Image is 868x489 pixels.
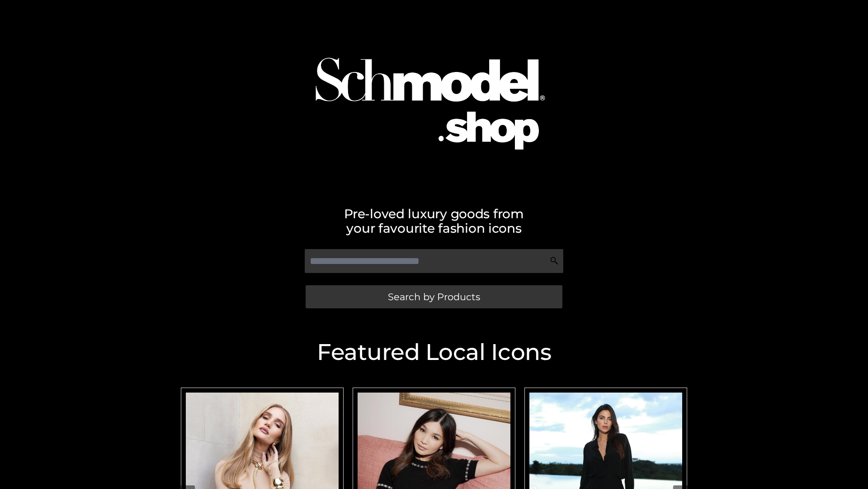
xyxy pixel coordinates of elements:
h2: Featured Local Icons​ [176,341,692,364]
img: Search Icon [550,256,559,265]
span: Search by Products [388,292,480,302]
a: Search by Products [306,285,562,308]
h2: Pre-loved luxury goods from your favourite fashion icons [176,206,692,235]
